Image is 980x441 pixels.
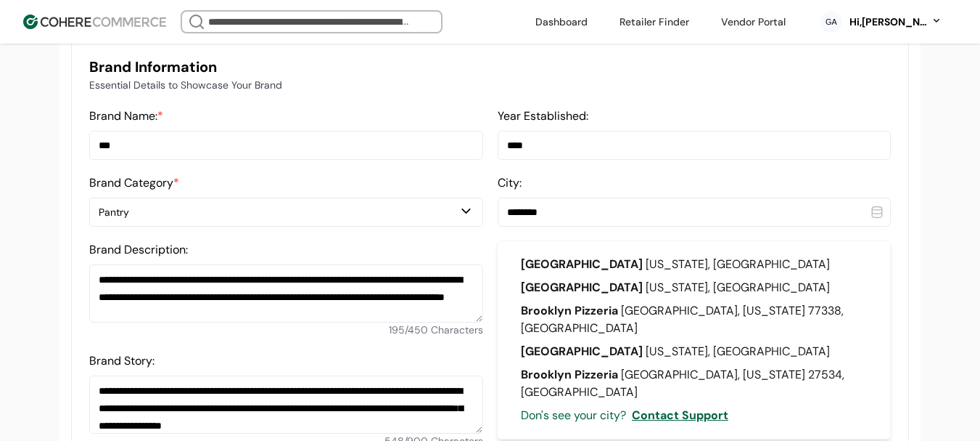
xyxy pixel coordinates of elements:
[521,303,618,318] span: Brooklyn Pizzeria
[89,108,163,124] label: Brand Name:
[509,299,878,340] div: [GEOGRAPHIC_DATA], [US_STATE] 77338, [GEOGRAPHIC_DATA]
[509,363,878,404] div: [GEOGRAPHIC_DATA], [US_STATE] 27534, [GEOGRAPHIC_DATA]
[848,15,928,30] div: Hi, [PERSON_NAME]
[89,56,891,78] h3: Brand Information
[498,108,588,124] label: Year Established:
[89,175,179,190] label: Brand Category
[89,353,155,368] label: Brand Story:
[89,242,188,257] label: Brand Description:
[521,367,618,382] span: Brooklyn Pizzeria
[632,408,728,423] span: Contact Support
[521,280,643,295] span: [GEOGRAPHIC_DATA]
[509,340,878,363] div: [US_STATE], [GEOGRAPHIC_DATA]
[521,256,643,272] span: [GEOGRAPHIC_DATA]
[509,276,878,299] div: [US_STATE], [GEOGRAPHIC_DATA]
[509,404,878,427] div: Don's see your city?
[99,205,458,220] div: Pantry
[521,344,643,359] span: [GEOGRAPHIC_DATA]
[89,78,891,93] p: Essential Details to Showcase Your Brand
[509,253,878,276] div: [US_STATE], [GEOGRAPHIC_DATA]
[498,175,522,190] label: City:
[389,323,483,336] span: 195 / 450 Characters
[848,15,942,30] button: Hi,[PERSON_NAME]
[23,15,166,29] img: Cohere Logo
